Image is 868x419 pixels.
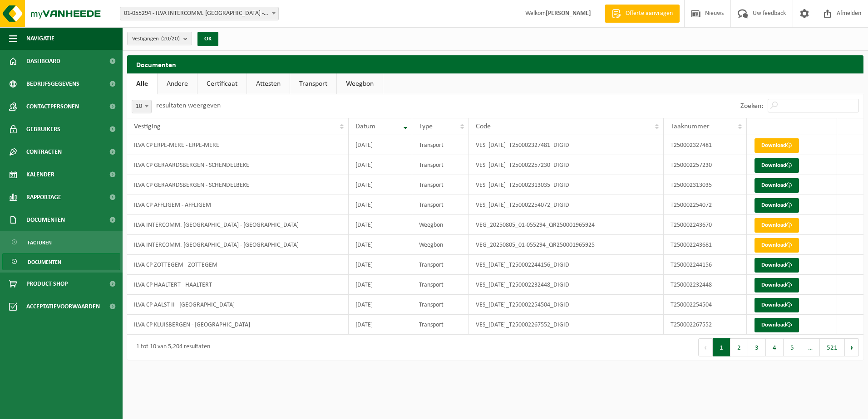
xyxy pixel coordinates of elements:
td: [DATE] [349,155,412,175]
a: Download [755,138,799,153]
count: (20/20) [161,36,180,42]
td: VES_[DATE]_T250002232448_DIGID [469,275,664,295]
button: OK [197,32,218,46]
td: [DATE] [349,235,412,255]
button: 5 [784,338,801,356]
span: Vestigingen [132,32,180,46]
td: [DATE] [349,255,412,275]
a: Facturen [2,234,120,251]
td: [DATE] [349,195,412,215]
td: VES_[DATE]_T250002244156_DIGID [469,255,664,275]
td: [DATE] [349,275,412,295]
span: Taaknummer [671,123,710,130]
a: Weegbon [337,73,383,94]
span: Bedrijfsgegevens [26,73,79,95]
td: [DATE] [349,295,412,315]
button: 521 [820,338,845,356]
span: 10 [132,100,152,113]
td: [DATE] [349,215,412,235]
a: Download [755,298,799,312]
a: Andere [158,73,197,94]
button: Next [845,338,859,356]
button: 3 [748,338,766,356]
button: Vestigingen(20/20) [127,32,192,45]
td: T250002243681 [664,235,747,255]
a: Attesten [247,73,290,94]
h2: Documenten [127,55,863,73]
a: Download [755,318,799,332]
label: resultaten weergeven [156,102,221,109]
a: Download [755,238,799,253]
button: Previous [698,338,713,356]
td: Weegbon [412,215,469,235]
td: T250002243670 [664,215,747,235]
td: VES_[DATE]_T250002257230_DIGID [469,155,664,175]
div: 1 tot 10 van 5,204 resultaten [132,339,210,356]
span: Rapportage [26,186,61,209]
td: T250002254504 [664,295,747,315]
button: 1 [713,338,730,356]
a: Download [755,158,799,173]
span: Acceptatievoorwaarden [26,295,100,318]
td: Transport [412,195,469,215]
td: T250002254072 [664,195,747,215]
td: T250002244156 [664,255,747,275]
td: Transport [412,275,469,295]
button: 2 [730,338,748,356]
td: T250002313035 [664,175,747,195]
td: [DATE] [349,135,412,155]
td: T250002267552 [664,315,747,335]
a: Download [755,218,799,233]
button: 4 [766,338,784,356]
td: [DATE] [349,315,412,335]
td: [DATE] [349,175,412,195]
a: Documenten [2,253,120,270]
span: Contracten [26,141,62,163]
td: ILVA CP KLUISBERGEN - [GEOGRAPHIC_DATA] [127,315,349,335]
td: VEG_20250805_01-055294_QR250001965924 [469,215,664,235]
td: ILVA CP HAALTERT - HAALTERT [127,275,349,295]
span: … [801,338,820,356]
td: VES_[DATE]_T250002254504_DIGID [469,295,664,315]
td: Weegbon [412,235,469,255]
a: Offerte aanvragen [605,5,680,23]
td: ILVA CP GERAARDSBERGEN - SCHENDELBEKE [127,155,349,175]
a: Alle [127,73,157,94]
span: Documenten [26,209,65,231]
td: ILVA CP AFFLIGEM - AFFLIGEM [127,195,349,215]
span: Product Shop [26,273,68,295]
td: T250002257230 [664,155,747,175]
span: 01-055294 - ILVA INTERCOMM. EREMBODEGEM - EREMBODEGEM [120,7,278,20]
td: VES_[DATE]_T250002254072_DIGID [469,195,664,215]
td: Transport [412,295,469,315]
td: ILVA CP GERAARDSBERGEN - SCHENDELBEKE [127,175,349,195]
span: Facturen [28,234,52,251]
td: Transport [412,155,469,175]
span: Datum [355,123,375,130]
td: VES_[DATE]_T250002267552_DIGID [469,315,664,335]
td: ILVA CP ERPE-MERE - ERPE-MERE [127,135,349,155]
span: Contactpersonen [26,95,79,118]
span: Documenten [28,253,61,271]
span: Gebruikers [26,118,60,141]
span: Code [476,123,491,130]
a: Download [755,258,799,273]
td: ILVA CP ZOTTEGEM - ZOTTEGEM [127,255,349,275]
label: Zoeken: [740,102,763,110]
td: ILVA CP AALST II - [GEOGRAPHIC_DATA] [127,295,349,315]
a: Download [755,278,799,292]
td: T250002327481 [664,135,747,155]
a: Download [755,198,799,213]
td: Transport [412,135,469,155]
td: Transport [412,175,469,195]
td: VES_[DATE]_T250002327481_DIGID [469,135,664,155]
a: Transport [290,73,336,94]
span: 10 [132,100,151,113]
a: Download [755,178,799,193]
span: 01-055294 - ILVA INTERCOMM. EREMBODEGEM - EREMBODEGEM [120,7,279,20]
span: Dashboard [26,50,60,73]
span: Navigatie [26,27,54,50]
td: ILVA INTERCOMM. [GEOGRAPHIC_DATA] - [GEOGRAPHIC_DATA] [127,235,349,255]
td: Transport [412,255,469,275]
td: VES_[DATE]_T250002313035_DIGID [469,175,664,195]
